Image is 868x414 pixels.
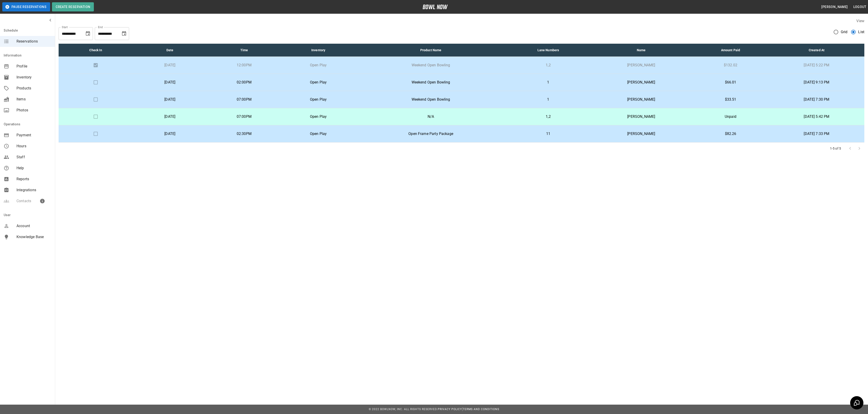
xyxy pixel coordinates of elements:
[16,234,51,240] span: Knowledge Base
[769,44,864,57] th: Created At
[594,97,689,102] p: [PERSON_NAME]
[369,408,438,411] span: © 2022 BowlNow, Inc. All Rights Reserved.
[773,97,861,102] p: [DATE] 7:30 PM
[119,29,129,38] button: Choose date, selected date is Oct 20, 2025
[2,2,50,11] button: Pause Reservations
[59,44,133,57] th: Check In
[16,165,51,171] span: Help
[594,114,689,119] p: [PERSON_NAME]
[590,44,692,57] th: Name
[510,62,586,68] p: 1,2
[692,44,769,57] th: Amount Paid
[696,131,765,137] p: $82.26
[281,44,355,57] th: Inventory
[16,97,51,102] span: Items
[211,62,277,68] p: 12:00PM
[423,5,448,9] img: logo
[355,44,506,57] th: Product Name
[136,131,203,137] p: [DATE]
[211,97,277,102] p: 07:00PM
[16,108,51,113] span: Photos
[211,114,277,119] p: 07:00PM
[285,114,352,119] p: Open Play
[211,80,277,85] p: 02:00PM
[594,80,689,85] p: [PERSON_NAME]
[510,131,586,137] p: 11
[16,223,51,229] span: Account
[16,86,51,91] span: Products
[136,97,203,102] p: [DATE]
[359,114,503,119] p: N/A
[510,114,586,119] p: 1,2
[52,2,94,11] button: Create Reservation
[852,3,868,11] button: Logout
[773,80,861,85] p: [DATE] 9:13 PM
[773,114,861,119] p: [DATE] 5:42 PM
[696,97,765,102] p: $33.51
[285,62,352,68] p: Open Play
[211,131,277,137] p: 02:30PM
[856,19,864,23] label: View
[359,97,503,102] p: Weekend Open Bowling
[285,131,352,137] p: Open Play
[16,154,51,160] span: Staff
[819,3,849,11] button: [PERSON_NAME]
[773,62,861,68] p: [DATE] 5:22 PM
[438,408,462,411] a: Privacy Policy
[133,44,207,57] th: Date
[858,29,864,35] span: List
[16,187,51,193] span: Integrations
[696,114,765,119] p: Unpaid
[773,131,861,137] p: [DATE] 7:33 PM
[16,132,51,138] span: Payment
[16,39,51,44] span: Reservations
[359,62,503,68] p: Weekend Open Bowling
[285,80,352,85] p: Open Play
[359,80,503,85] p: Weekend Open Bowling
[510,80,586,85] p: 1
[696,80,765,85] p: $66.01
[136,80,203,85] p: [DATE]
[207,44,281,57] th: Time
[506,44,590,57] th: Lane Numbers
[136,62,203,68] p: [DATE]
[16,176,51,182] span: Reports
[830,146,841,151] p: 1-5 of 5
[83,29,92,38] button: Choose date, selected date is Sep 20, 2025
[594,62,689,68] p: [PERSON_NAME]
[359,131,503,137] p: Open Frame Party Package
[594,131,689,137] p: [PERSON_NAME]
[285,97,352,102] p: Open Play
[16,64,51,69] span: Profile
[841,29,848,35] span: Grid
[463,408,499,411] a: Terms and Conditions
[696,62,765,68] p: $132.02
[16,75,51,80] span: Inventory
[510,97,586,102] p: 1
[16,143,51,149] span: Hours
[136,114,203,119] p: [DATE]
